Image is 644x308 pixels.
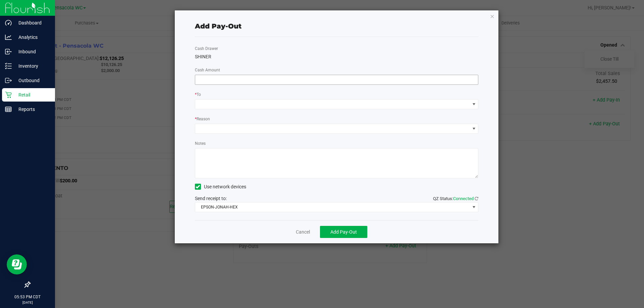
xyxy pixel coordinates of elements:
[12,19,52,27] p: Dashboard
[195,91,201,98] label: To
[3,294,52,300] p: 05:53 PM CDT
[320,226,367,238] button: Add Pay-Out
[5,77,12,84] inline-svg: Outbound
[12,76,52,84] p: Outbound
[195,46,218,52] label: Cash Drawer
[5,106,12,113] inline-svg: Reports
[195,68,220,72] span: Cash Amount
[7,254,27,274] iframe: Resource center
[296,229,310,236] a: Cancel
[12,62,52,70] p: Inventory
[195,21,241,31] div: Add Pay-Out
[5,19,12,26] inline-svg: Dashboard
[330,229,357,235] span: Add Pay-Out
[12,91,52,99] p: Retail
[453,196,474,201] span: Connected
[12,105,52,113] p: Reports
[195,202,470,212] span: EPSON-JONAH-HEX
[3,300,52,305] p: [DATE]
[195,140,206,146] label: Notes
[195,196,227,201] span: Send receipt to:
[12,48,52,56] p: Inbound
[195,116,210,122] label: Reason
[195,53,479,60] div: SHINER
[5,34,12,41] inline-svg: Analytics
[195,183,246,190] label: Use network devices
[5,48,12,55] inline-svg: Inbound
[5,91,12,98] inline-svg: Retail
[433,196,478,201] span: QZ Status:
[5,63,12,69] inline-svg: Inventory
[12,33,52,41] p: Analytics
